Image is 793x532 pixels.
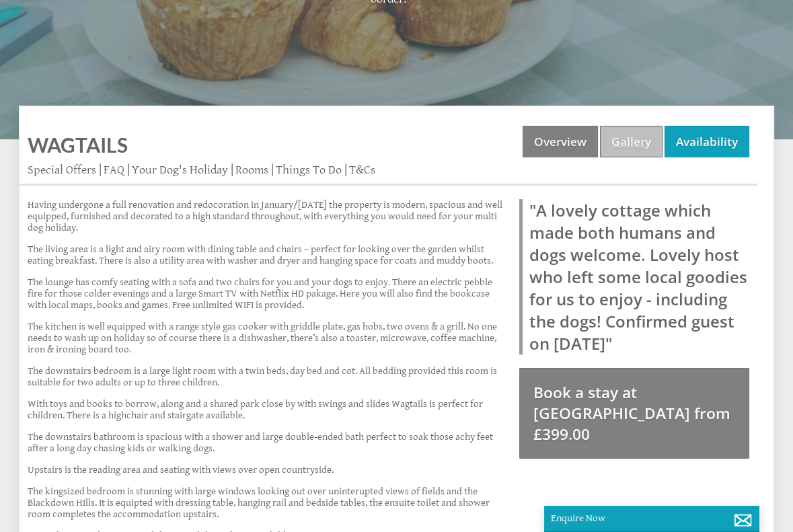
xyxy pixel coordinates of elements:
p: With toys and books to borrow, along and a shared park close by with swings and slides Wagtails i... [28,398,503,421]
a: T&Cs [349,163,375,177]
a: Gallery [600,126,663,157]
p: The living area is a light and airy room with dining table and chairs – perfect for looking over ... [28,243,503,266]
a: Overview [523,126,598,157]
p: The kitchen is well equipped with a range style gas cooker with griddle plate, gas hobs, two oven... [28,321,503,355]
p: Having undergone a full renovation and redocoration in January/[DATE] the property is modern, spa... [28,199,503,233]
p: Upstairs is the reading area and seating with views over open countryside. [28,464,503,476]
a: Book a stay at [GEOGRAPHIC_DATA] from £399.00 [519,368,749,459]
a: Rooms [235,163,268,177]
a: Special Offers [28,163,96,177]
p: The downstairs bathroom is spacious with a shower and large double-ended bath perfect to soak tho... [28,431,503,454]
a: Availability [665,126,749,157]
p: The lounge has comfy seating with a sofa and two chairs for you and your dogs to enjoy. There an ... [28,276,503,311]
a: Your Dog's Holiday [132,163,228,177]
blockquote: "A lovely cottage which made both humans and dogs welcome. Lovely host who left some local goodie... [519,199,749,354]
p: The downstairs bedroom is a large light room with a twin beds, day bed and cot. All bedding provi... [28,365,503,388]
a: Wagtails [28,132,128,157]
a: Things To Do [276,163,342,177]
p: Enquire Now [551,512,753,524]
a: FAQ [104,163,124,177]
p: The kingsized bedroom is stunning with large windows looking out over uninterupted views of field... [28,486,503,520]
